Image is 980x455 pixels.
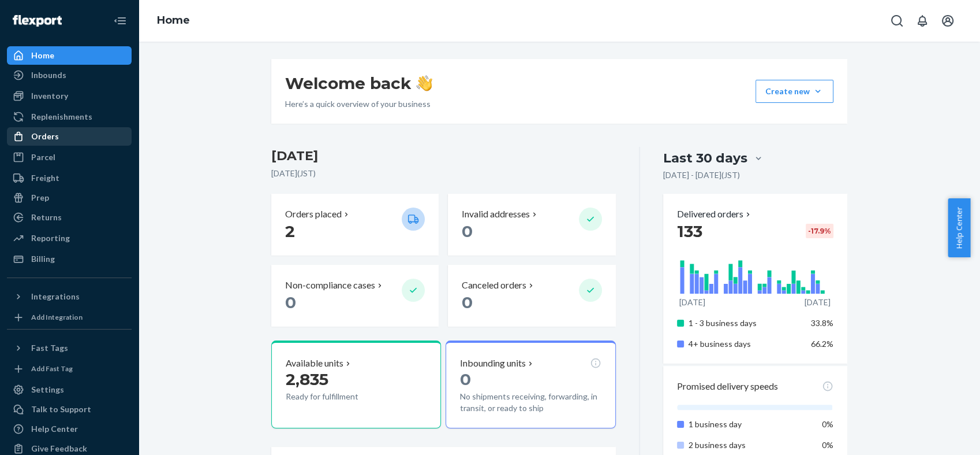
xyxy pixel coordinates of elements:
div: Talk to Support [31,404,91,415]
a: Inventory [7,87,132,105]
button: Available units2,835Ready for fulfillment [271,341,441,428]
img: hand-wave emoji [416,75,432,91]
a: Help Center [7,420,132,438]
a: Returns [7,208,132,227]
div: Integrations [31,291,80,302]
div: -17.9 % [806,224,833,238]
button: Fast Tags [7,339,132,357]
p: [DATE] [679,297,705,308]
div: Last 30 days [663,149,747,167]
div: Replenishments [31,111,92,123]
div: Settings [31,384,64,395]
span: 0% [822,419,833,429]
p: Here’s a quick overview of your business [285,98,432,110]
button: Delivered orders [677,208,753,221]
a: Settings [7,380,132,399]
button: Non-compliance cases 0 [271,265,439,327]
p: 4+ business days [689,338,802,350]
div: Inbounds [31,69,66,81]
a: Home [157,14,190,27]
a: Talk to Support [7,400,132,419]
button: Close Navigation [109,9,132,32]
p: Canceled orders [462,279,526,292]
span: 33.8% [811,318,833,328]
a: Parcel [7,148,132,167]
span: 2 [285,221,295,241]
p: Orders placed [285,208,342,221]
button: Integrations [7,287,132,306]
div: Orders [31,131,59,142]
a: Orders [7,127,132,146]
button: Inbounding units0No shipments receiving, forwarding, in transit, or ready to ship [446,341,615,428]
ol: breadcrumbs [148,4,199,38]
button: Help Center [948,198,970,257]
button: Canceled orders 0 [448,265,615,327]
a: Freight [7,169,132,187]
div: Fast Tags [31,342,68,354]
a: Inbounds [7,66,132,84]
div: Freight [31,172,59,184]
span: 0 [462,293,473,312]
span: 66.2% [811,339,833,349]
p: Invalid addresses [462,208,530,221]
span: 0 [285,293,296,312]
a: Billing [7,250,132,268]
div: Inventory [31,90,68,102]
a: Reporting [7,229,132,247]
h3: [DATE] [271,147,616,165]
div: Help Center [31,423,78,435]
a: Replenishments [7,108,132,126]
a: Add Fast Tag [7,362,132,376]
p: Available units [286,357,343,370]
span: 0 [460,369,471,389]
span: 0% [822,440,833,450]
span: 133 [677,221,702,241]
p: Ready for fulfillment [286,391,392,402]
p: 2 business days [689,439,802,451]
p: No shipments receiving, forwarding, in transit, or ready to ship [460,391,601,414]
button: Open notifications [911,9,934,32]
p: Non-compliance cases [285,279,375,292]
p: [DATE] ( JST ) [271,168,616,179]
button: Open account menu [936,9,959,32]
div: Parcel [31,151,55,163]
button: Orders placed 2 [271,194,439,256]
h1: Welcome back [285,73,432,94]
button: Create new [755,80,833,103]
div: Reporting [31,232,70,244]
img: Flexport logo [13,15,62,27]
button: Open Search Box [885,9,908,32]
p: Promised delivery speeds [677,380,778,393]
div: Prep [31,192,49,204]
a: Add Integration [7,310,132,324]
span: 0 [462,221,473,241]
div: Billing [31,253,55,265]
div: Returns [31,212,62,223]
div: Add Fast Tag [31,364,73,373]
p: 1 business day [689,419,802,430]
span: 2,835 [286,369,328,389]
p: Inbounding units [460,357,526,370]
div: Home [31,50,54,61]
div: Give Feedback [31,443,87,454]
p: [DATE] [805,297,831,308]
a: Home [7,46,132,65]
p: [DATE] - [DATE] ( JST ) [663,169,740,181]
div: Add Integration [31,312,83,322]
button: Invalid addresses 0 [448,194,615,256]
p: 1 - 3 business days [689,317,802,329]
a: Prep [7,188,132,207]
